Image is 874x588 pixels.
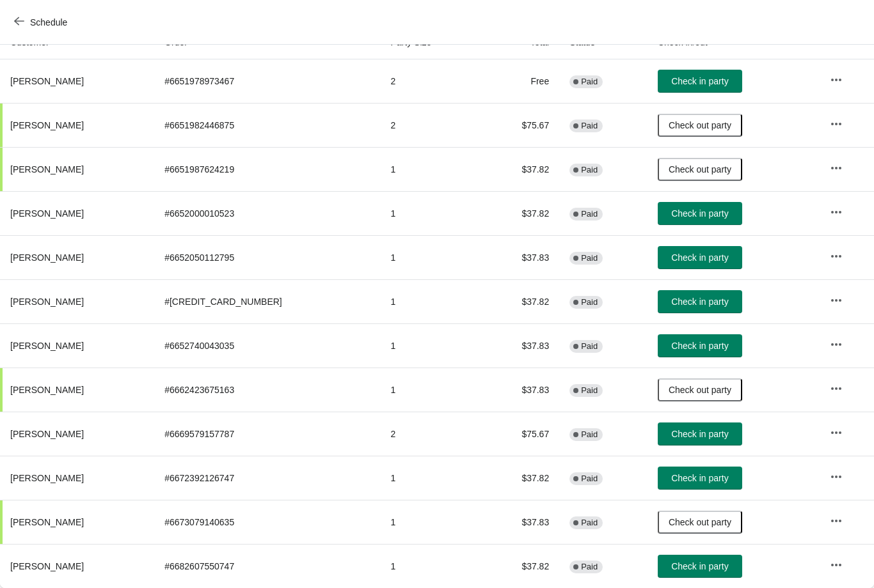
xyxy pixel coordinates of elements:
span: Check out party [669,517,731,527]
span: Check out party [669,164,731,174]
button: Check out party [658,114,742,137]
td: $37.82 [481,456,560,500]
td: # 6673079140635 [154,500,380,544]
span: [PERSON_NAME] [10,120,84,130]
span: [PERSON_NAME] [10,341,84,351]
td: # 6652000010523 [154,191,380,235]
span: Check out party [669,120,731,130]
span: Paid [581,429,598,440]
td: # 6651982446875 [154,103,380,147]
button: Check in party [658,422,742,445]
td: # 6662423675163 [154,367,380,412]
td: # 6672392126747 [154,456,380,500]
span: [PERSON_NAME] [10,164,84,174]
span: [PERSON_NAME] [10,385,84,395]
td: 2 [381,103,481,147]
button: Check in party [658,246,742,269]
td: # [CREDIT_CARD_NUMBER] [154,279,380,323]
span: Check in party [671,473,728,483]
span: Check in party [671,252,728,263]
span: Check in party [671,341,728,351]
td: 1 [381,456,481,500]
td: # 6651978973467 [154,59,380,103]
span: Paid [581,518,598,528]
span: [PERSON_NAME] [10,517,84,527]
span: [PERSON_NAME] [10,297,84,307]
button: Check in party [658,555,742,578]
span: Check in party [671,561,728,571]
span: Paid [581,562,598,572]
td: # 6652050112795 [154,235,380,279]
td: 1 [381,367,481,412]
span: Paid [581,297,598,307]
span: Check out party [669,385,731,395]
span: [PERSON_NAME] [10,561,84,571]
td: 2 [381,412,481,456]
button: Check out party [658,511,742,534]
span: Paid [581,209,598,219]
span: Schedule [30,17,67,27]
button: Check in party [658,467,742,490]
td: $37.82 [481,544,560,588]
button: Schedule [6,11,77,34]
td: # 6682607550747 [154,544,380,588]
span: Check in party [671,297,728,307]
span: [PERSON_NAME] [10,76,84,86]
td: 1 [381,500,481,544]
span: [PERSON_NAME] [10,252,84,263]
td: 1 [381,323,481,367]
span: [PERSON_NAME] [10,429,84,439]
span: Check in party [671,208,728,219]
button: Check out party [658,378,742,401]
td: $37.82 [481,147,560,191]
td: # 6651987624219 [154,147,380,191]
button: Check in party [658,290,742,313]
span: Paid [581,121,598,131]
td: 1 [381,235,481,279]
span: Paid [581,341,598,352]
span: Check in party [671,76,728,86]
span: [PERSON_NAME] [10,473,84,483]
td: $37.83 [481,500,560,544]
button: Check in party [658,202,742,225]
td: $37.83 [481,323,560,367]
span: [PERSON_NAME] [10,208,84,219]
span: Paid [581,385,598,396]
td: 1 [381,191,481,235]
td: $37.83 [481,367,560,412]
td: $37.83 [481,235,560,279]
button: Check out party [658,158,742,181]
button: Check in party [658,70,742,93]
span: Paid [581,474,598,484]
td: # 6669579157787 [154,412,380,456]
td: $75.67 [481,103,560,147]
span: Paid [581,253,598,263]
span: Paid [581,77,598,87]
td: $37.82 [481,191,560,235]
td: 1 [381,544,481,588]
span: Paid [581,165,598,175]
td: $75.67 [481,412,560,456]
span: Check in party [671,429,728,439]
td: Free [481,59,560,103]
button: Check in party [658,334,742,357]
td: 1 [381,147,481,191]
td: 1 [381,279,481,323]
td: # 6652740043035 [154,323,380,367]
td: $37.82 [481,279,560,323]
td: 2 [381,59,481,103]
